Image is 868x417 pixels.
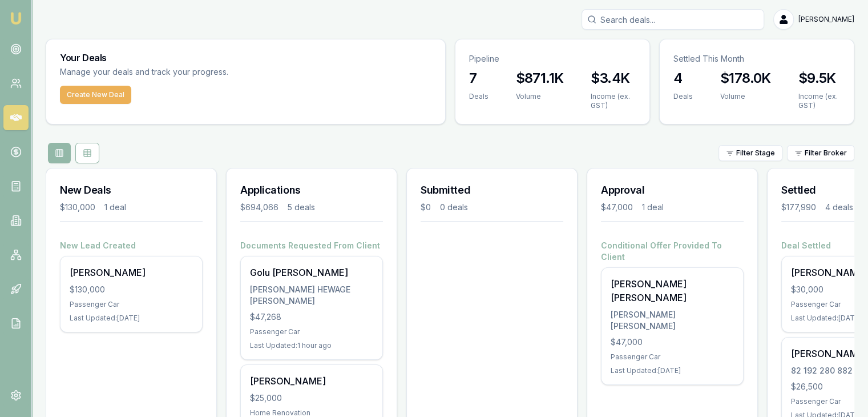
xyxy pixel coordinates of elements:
[469,53,636,65] p: Pipeline
[288,202,315,213] div: 5 deals
[104,202,126,213] div: 1 deal
[582,9,764,30] input: Search deals
[250,374,373,388] div: [PERSON_NAME]
[736,149,775,158] span: Filter Stage
[805,149,847,158] span: Filter Broker
[720,92,771,101] div: Volume
[240,182,383,198] h3: Applications
[240,240,383,251] h4: Documents Requested From Client
[601,240,744,263] h4: Conditional Offer Provided To Client
[250,341,373,350] div: Last Updated: 1 hour ago
[781,202,816,213] div: $177,990
[798,15,854,24] span: [PERSON_NAME]
[611,366,734,375] div: Last Updated: [DATE]
[516,92,564,101] div: Volume
[60,86,131,104] button: Create New Deal
[798,92,840,110] div: Income (ex. GST)
[720,69,771,87] h3: $178.0K
[787,145,854,161] button: Filter Broker
[440,202,468,213] div: 0 deals
[250,266,373,279] div: Golu [PERSON_NAME]
[673,92,693,101] div: Deals
[60,202,95,213] div: $130,000
[611,336,734,348] div: $47,000
[70,266,193,279] div: [PERSON_NAME]
[611,309,734,332] div: [PERSON_NAME] [PERSON_NAME]
[421,182,563,198] h3: Submitted
[673,53,840,65] p: Settled This Month
[642,202,664,213] div: 1 deal
[60,240,203,251] h4: New Lead Created
[240,202,278,213] div: $694,066
[601,202,633,213] div: $47,000
[798,69,840,87] h3: $9.5K
[250,311,373,323] div: $47,268
[469,92,488,101] div: Deals
[60,53,431,62] h3: Your Deals
[250,327,373,336] div: Passenger Car
[421,202,431,213] div: $0
[60,182,203,198] h3: New Deals
[250,284,373,307] div: [PERSON_NAME] HEWAGE [PERSON_NAME]
[601,182,744,198] h3: Approval
[611,352,734,362] div: Passenger Car
[469,69,488,87] h3: 7
[250,392,373,404] div: $25,000
[591,69,635,87] h3: $3.4K
[9,11,23,25] img: emu-icon-u.png
[70,314,193,323] div: Last Updated: [DATE]
[60,66,352,79] p: Manage your deals and track your progress.
[516,69,564,87] h3: $871.1K
[718,145,782,161] button: Filter Stage
[673,69,693,87] h3: 4
[591,92,635,110] div: Income (ex. GST)
[825,202,853,213] div: 4 deals
[611,277,734,304] div: [PERSON_NAME] [PERSON_NAME]
[70,300,193,309] div: Passenger Car
[70,284,193,295] div: $130,000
